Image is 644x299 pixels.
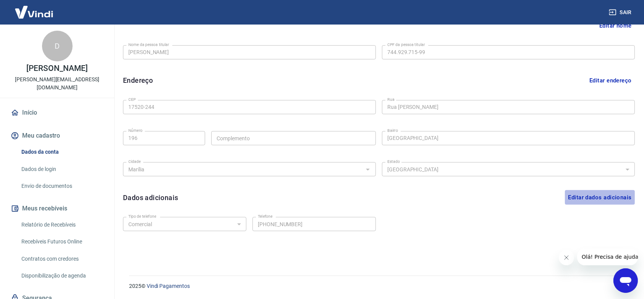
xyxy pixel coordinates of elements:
a: Recebíveis Futuros Online [18,234,105,250]
label: Telefone [258,214,273,219]
a: Início [9,104,105,121]
span: Olá! Precisa de ajuda? [5,5,64,11]
iframe: Mensagem da empresa [577,248,638,265]
label: Rua [387,97,395,102]
button: Editar dados adicionais [565,190,635,205]
a: Relatório de Recebíveis [18,217,105,233]
button: Sair [607,5,635,20]
iframe: Fechar mensagem [559,250,574,265]
a: Vindi Pagamentos [147,283,190,289]
iframe: Botão para abrir a janela de mensagens [613,268,638,293]
a: Dados de login [18,161,105,177]
label: CEP [128,97,136,102]
a: Envio de documentos [18,178,105,194]
p: 2025 © [129,282,626,290]
button: Editar endereço [586,73,635,88]
a: Contratos com credores [18,251,105,267]
p: [PERSON_NAME][EMAIL_ADDRESS][DOMAIN_NAME] [6,76,108,92]
label: Tipo de telefone [128,214,156,219]
img: Vindi [9,0,59,24]
label: Nome da pessoa titular [128,42,169,48]
a: Dados da conta [18,144,105,160]
label: Número [128,128,142,133]
p: [PERSON_NAME] [26,64,87,72]
button: Meus recebíveis [9,200,105,217]
button: Meu cadastro [9,127,105,144]
label: Cidade [128,159,141,164]
h6: Dados adicionais [123,192,178,203]
label: Estado [387,159,400,164]
input: Digite aqui algumas palavras para buscar a cidade [125,164,361,174]
a: Disponibilização de agenda [18,268,105,284]
h6: Endereço [123,75,153,85]
label: CPF da pessoa titular [387,42,425,48]
div: D [42,31,73,61]
button: Editar nome [596,18,635,33]
label: Bairro [387,128,398,133]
